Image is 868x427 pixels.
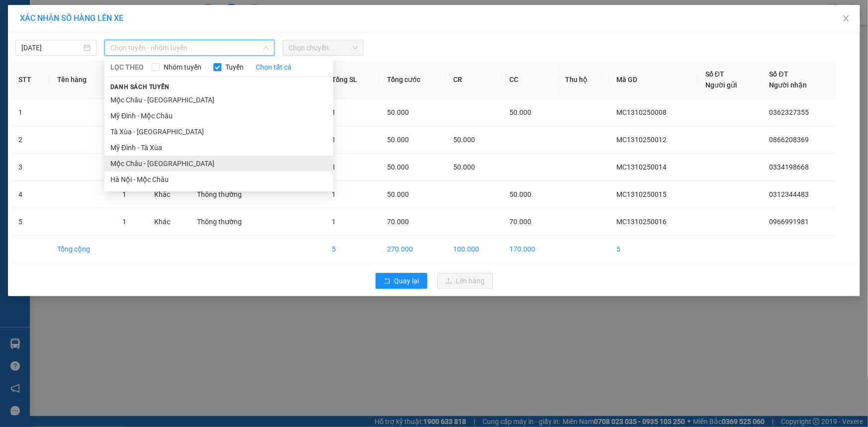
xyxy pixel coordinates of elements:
[332,190,336,198] span: 1
[705,70,724,78] span: Số ĐT
[289,40,358,55] span: Chọn chuyến
[18,18,77,28] span: XUANTRANG
[387,136,409,144] span: 50.000
[104,140,333,156] li: Mỹ Đình - Tà Xùa
[380,61,446,99] th: Tổng cước
[509,108,531,116] span: 50.000
[770,70,788,78] span: Số ĐT
[10,208,49,236] td: 5
[4,63,35,70] span: Người nhận:
[770,218,809,226] span: 0966991981
[842,14,850,22] span: close
[453,136,475,144] span: 50.000
[387,108,409,116] span: 50.000
[10,181,49,208] td: 4
[110,40,269,55] span: Chọn tuyến - nhóm tuyến
[104,124,333,140] li: Tà Xùa - [GEOGRAPHIC_DATA]
[104,108,333,124] li: Mỹ Đình - Mộc Châu
[617,163,667,171] span: MC1310250014
[49,61,114,99] th: Tên hàng
[380,236,446,263] td: 270.000
[384,277,390,285] span: rollback
[617,136,667,144] span: MC1310250012
[160,62,205,73] span: Nhóm tuyến
[4,57,30,63] span: Người gửi:
[394,275,419,286] span: Quay lại
[263,45,269,51] span: down
[10,126,49,154] td: 2
[770,108,809,116] span: 0362327355
[376,273,427,289] button: rollbackQuay lại
[21,42,82,53] input: 13/10/2025
[832,5,860,33] button: Close
[617,108,667,116] span: MC1310250008
[509,218,531,226] span: 70.000
[10,99,49,126] td: 1
[4,70,74,84] span: 0948208989
[332,218,336,226] span: 1
[221,62,248,73] span: Tuyến
[189,208,271,236] td: Thông thường
[437,273,493,289] button: uploadLên hàng
[104,156,333,171] li: Mộc Châu - [GEOGRAPHIC_DATA]
[49,236,114,263] td: Tổng cộng
[445,61,501,99] th: CR
[770,163,809,171] span: 0334198668
[104,83,176,91] span: Danh sách tuyến
[501,61,558,99] th: CC
[617,190,667,198] span: MC1310250015
[20,13,123,23] span: XÁC NHẬN SỐ HÀNG LÊN XE
[104,171,333,187] li: Hà Nội - Mộc Châu
[770,136,809,144] span: 0866208369
[501,236,558,263] td: 170.000
[445,236,501,263] td: 100.000
[324,61,379,99] th: Tổng SL
[147,208,190,236] td: Khác
[705,81,737,89] span: Người gửi
[770,81,807,89] span: Người nhận
[10,61,49,99] th: STT
[332,136,336,144] span: 1
[189,181,271,208] td: Thông thường
[256,62,291,73] a: Chọn tất cả
[94,10,145,25] span: VP [PERSON_NAME]
[96,26,145,36] span: 0981 559 551
[609,236,697,263] td: 5
[453,163,475,171] span: 50.000
[332,163,336,171] span: 1
[110,62,144,73] span: LỌC THEO
[122,190,126,198] span: 1
[31,5,65,16] span: HAIVAN
[617,218,667,226] span: MC1310250016
[147,181,190,208] td: Khác
[770,190,809,198] span: 0312344483
[387,190,409,198] span: 50.000
[104,92,333,108] li: Mộc Châu - [GEOGRAPHIC_DATA]
[509,190,531,198] span: 50.000
[387,218,409,226] span: 70.000
[387,163,409,171] span: 50.000
[122,218,126,226] span: 1
[32,30,64,40] em: Logistics
[10,154,49,181] td: 3
[609,61,697,99] th: Mã GD
[324,236,379,263] td: 5
[332,108,336,116] span: 1
[558,61,609,99] th: Thu hộ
